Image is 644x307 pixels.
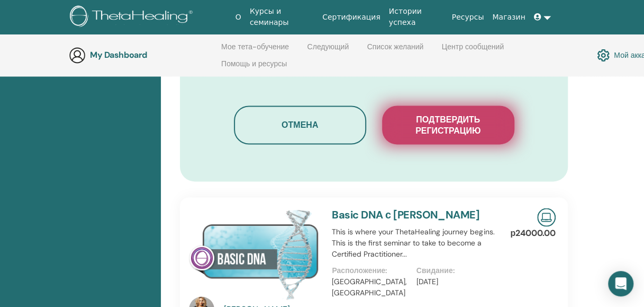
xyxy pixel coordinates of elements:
[385,2,448,32] a: Истории успеха
[332,276,410,298] p: [GEOGRAPHIC_DATA], [GEOGRAPHIC_DATA]
[367,42,424,59] a: Список желаний
[246,2,318,32] a: Курсы и семинары
[488,7,529,27] a: Магазин
[70,5,196,29] img: logo.png
[307,42,349,59] a: Следующий
[332,207,479,221] a: Basic DNA с [PERSON_NAME]
[69,47,86,64] img: generic-user-icon.jpg
[597,46,610,64] img: cog.svg
[448,7,488,27] a: Ресурсы
[231,7,246,27] a: О
[442,42,504,59] a: Центр сообщений
[416,265,494,276] p: Свидание:
[382,106,514,144] button: Подтвердить регистрацию
[221,59,287,76] a: Помощь и ресурсы
[332,226,501,259] p: This is where your ThetaHealing journey begins. This is the first seminar to take to become a Cer...
[189,208,319,300] img: Basic DNA
[221,42,289,59] a: Мое тета-обучение
[318,7,385,27] a: Сертификация
[332,265,410,276] p: Расположение:
[282,119,318,130] span: Отмена
[234,106,366,144] button: Отмена
[510,226,556,239] p: р24000.00
[608,271,633,296] div: Open Intercom Messenger
[395,114,501,136] span: Подтвердить регистрацию
[416,276,494,287] p: [DATE]
[90,50,196,60] h3: My Dashboard
[537,208,556,226] img: Live Online Seminar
